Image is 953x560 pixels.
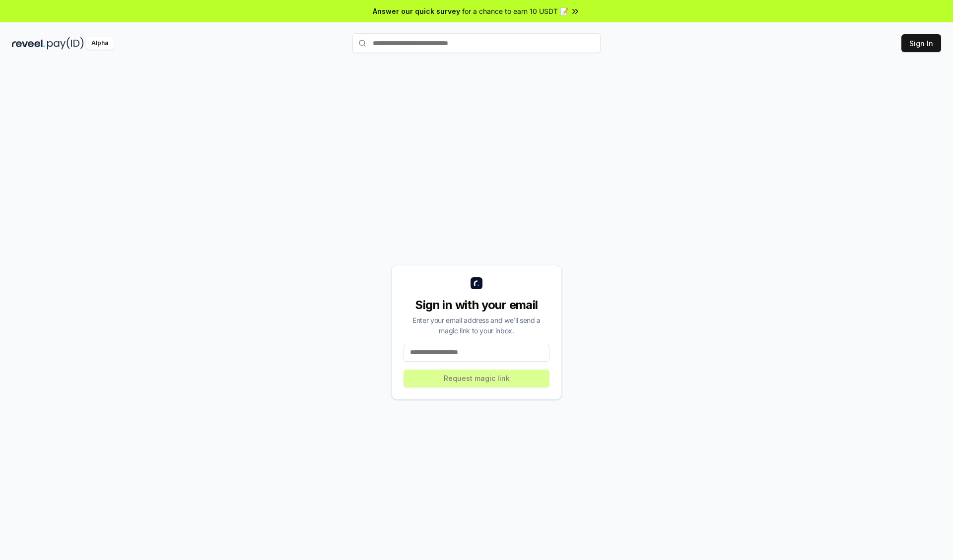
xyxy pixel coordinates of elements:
div: Enter your email address and we’ll send a magic link to your inbox. [404,315,549,336]
img: pay_id [47,37,84,50]
button: Sign In [901,34,941,52]
span: for a chance to earn 10 USDT 📝 [462,6,568,16]
img: logo_small [471,277,482,289]
img: reveel_dark [12,37,45,50]
div: Alpha [86,37,114,50]
div: Sign in with your email [404,297,549,313]
span: Answer our quick survey [373,6,460,16]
